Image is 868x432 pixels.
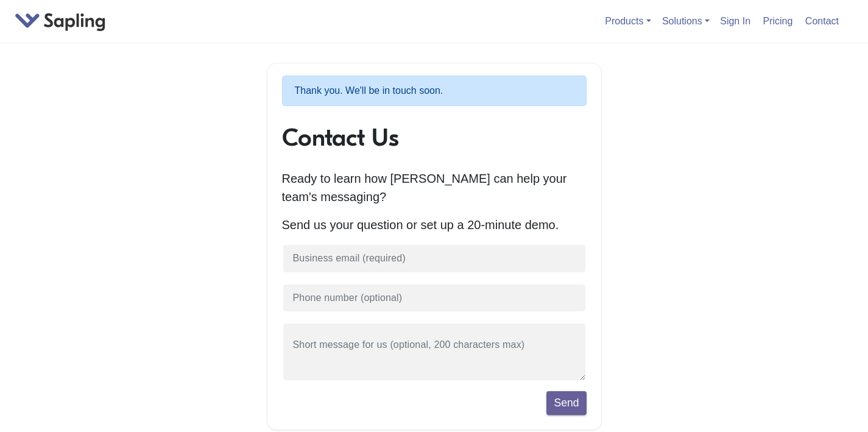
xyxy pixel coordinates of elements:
[758,11,798,31] a: Pricing
[282,123,587,152] h1: Contact Us
[282,216,587,234] p: Send us your question or set up a 20-minute demo.
[282,76,587,106] p: Thank you. We'll be in touch soon.
[282,283,587,313] input: Phone number (optional)
[282,244,587,274] input: Business email (required)
[715,11,755,31] a: Sign In
[800,11,844,31] a: Contact
[605,16,651,26] a: Products
[662,16,710,26] a: Solutions
[546,391,586,414] button: Send
[282,169,587,206] p: Ready to learn how [PERSON_NAME] can help your team's messaging?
